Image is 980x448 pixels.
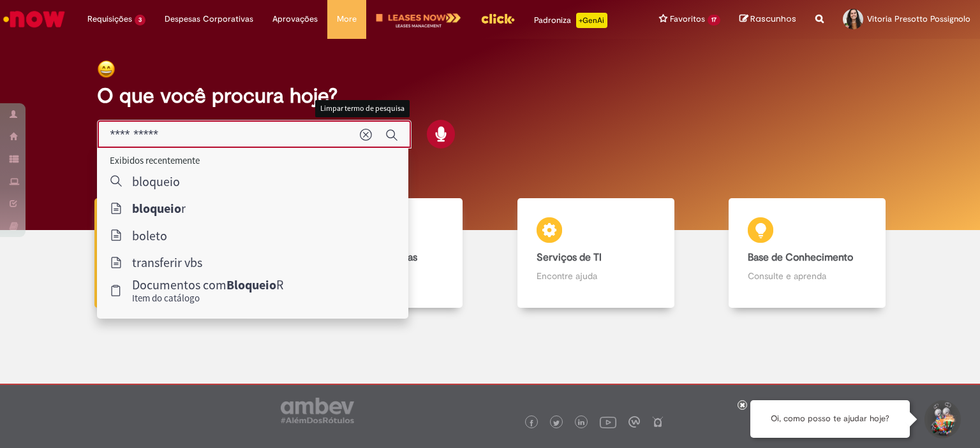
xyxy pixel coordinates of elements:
[480,9,515,28] img: click_logo_yellow_360x200.png
[748,251,853,264] b: Base de Conhecimento
[1,6,67,32] img: ServiceNow
[708,15,720,25] span: 17
[87,13,132,25] span: Requisições
[670,13,705,25] span: Favoritos
[534,13,607,28] div: Padroniza
[750,400,910,438] div: Oi, como posso te ajudar hoje?
[537,251,602,264] b: Serviços de TI
[628,416,640,428] img: logo_footer_workplace.png
[97,85,884,107] h2: O que você procura hoje?
[578,419,584,427] img: logo_footer_linkedin.png
[490,198,702,308] a: Serviços de TI Encontre ajuda
[748,270,866,282] p: Consulte e aprenda
[67,198,279,308] a: Tirar dúvidas Tirar dúvidas com Lupi Assist e Gen Ai
[652,416,664,428] img: logo_footer_naosei.png
[576,13,607,28] p: +GenAi
[165,13,253,25] span: Despesas Corporativas
[528,420,535,426] img: logo_footer_facebook.png
[600,414,616,430] img: logo_footer_youtube.png
[750,13,796,25] span: Rascunhos
[739,13,796,25] a: Rascunhos
[702,198,914,308] a: Base de Conhecimento Consulte e aprenda
[97,60,115,78] img: happy-face.png
[923,400,961,438] button: Iniciar Conversa de Suporte
[337,13,357,25] span: More
[272,13,318,25] span: Aprovações
[281,398,354,423] img: logo_footer_ambev_rotulo_gray.png
[867,13,970,24] span: Vitoria Presotto Possignolo
[537,270,655,282] p: Encontre ajuda
[376,13,461,29] img: logo-leases-transp-branco.png
[553,420,560,426] img: logo_footer_twitter.png
[135,15,145,25] span: 3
